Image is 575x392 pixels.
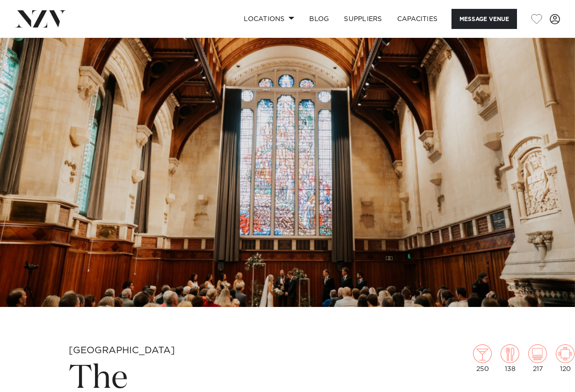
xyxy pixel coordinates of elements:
[528,344,547,363] img: theatre.png
[451,9,517,29] button: Message Venue
[556,344,575,372] div: 120
[501,344,519,363] img: dining.png
[336,9,389,29] a: SUPPLIERS
[501,344,519,372] div: 138
[473,344,492,363] img: cocktail.png
[473,344,492,372] div: 250
[556,344,575,363] img: meeting.png
[528,344,547,372] div: 217
[236,9,302,29] a: Locations
[302,9,336,29] a: BLOG
[69,346,175,355] small: [GEOGRAPHIC_DATA]
[390,9,445,29] a: Capacities
[15,10,66,27] img: nzv-logo.png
